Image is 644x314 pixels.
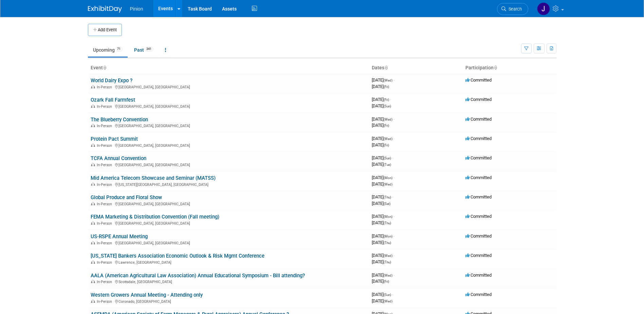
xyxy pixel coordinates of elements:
span: (Fri) [384,143,389,147]
span: (Mon) [384,215,392,219]
span: - [393,77,394,83]
span: In-Person [97,280,114,284]
span: [DATE] [372,298,392,303]
span: (Sat) [384,202,390,206]
span: [DATE] [372,175,394,180]
span: In-Person [97,182,114,187]
th: Event [88,62,369,74]
span: [DATE] [372,181,392,187]
a: TCFA Annual Convention [91,155,146,161]
button: Add Event [88,24,122,36]
span: (Thu) [384,195,391,199]
img: In-Person Event [91,299,95,303]
span: - [393,214,394,219]
div: Scottsdale, [GEOGRAPHIC_DATA] [91,279,366,284]
span: Search [506,6,522,12]
a: Sort by Participation Type [494,65,497,70]
span: Committed [465,77,492,83]
th: Participation [463,62,556,74]
span: Committed [465,155,492,160]
a: Protein Pact Summit [91,136,138,142]
span: Committed [465,292,492,297]
span: - [392,292,393,297]
span: [DATE] [372,201,390,206]
th: Dates [369,62,463,74]
span: [DATE] [372,155,393,160]
span: (Thu) [384,221,391,225]
a: Ozark Fall Farmfest [91,97,135,103]
span: (Wed) [384,118,392,121]
div: [GEOGRAPHIC_DATA], [GEOGRAPHIC_DATA] [91,84,366,89]
span: [DATE] [372,253,394,258]
span: (Fri) [384,280,389,283]
span: (Thu) [384,241,391,245]
span: In-Person [97,202,114,206]
span: [DATE] [372,142,389,147]
img: In-Person Event [91,182,95,186]
span: (Thu) [384,260,391,264]
span: - [393,233,394,239]
span: In-Person [97,241,114,245]
a: Past341 [129,43,159,56]
a: Search [497,3,528,15]
img: In-Person Event [91,280,95,283]
span: 341 [144,47,153,52]
span: [DATE] [372,103,391,108]
span: In-Person [97,85,114,89]
span: [DATE] [372,233,394,239]
a: Sort by Start Date [384,65,388,70]
div: [GEOGRAPHIC_DATA], [GEOGRAPHIC_DATA] [91,103,366,109]
span: In-Person [97,260,114,265]
span: [DATE] [372,84,389,89]
span: [DATE] [372,220,391,225]
span: (Mon) [384,234,392,238]
span: - [393,117,394,122]
span: [DATE] [372,77,394,83]
span: Committed [465,175,492,180]
span: [DATE] [372,136,394,141]
span: [DATE] [372,292,393,297]
span: (Wed) [384,78,392,82]
div: [GEOGRAPHIC_DATA], [GEOGRAPHIC_DATA] [91,220,366,226]
img: ExhibitDay [88,6,122,13]
span: [DATE] [372,214,394,219]
span: (Wed) [384,182,392,186]
span: Pinion [130,6,143,12]
span: - [392,194,393,199]
span: (Wed) [384,299,392,303]
span: In-Person [97,221,114,226]
a: Global Produce and Floral Show [91,194,162,200]
div: [GEOGRAPHIC_DATA], [GEOGRAPHIC_DATA] [91,162,366,167]
span: - [393,253,394,258]
a: The Blueberry Convention [91,117,148,123]
a: Mid America Telecom Showcase and Seminar (MATSS) [91,175,216,181]
span: - [392,155,393,160]
a: FEMA Marketing & Distribution Convention (Fall meeting) [91,214,219,220]
img: In-Person Event [91,124,95,127]
img: Jennifer Plumisto [537,2,550,15]
img: In-Person Event [91,163,95,166]
span: Committed [465,97,492,102]
span: (Sun) [384,156,391,160]
span: (Tue) [384,163,391,167]
div: [US_STATE][GEOGRAPHIC_DATA], [GEOGRAPHIC_DATA] [91,181,366,187]
span: In-Person [97,124,114,128]
span: (Fri) [384,124,389,127]
a: World Dairy Expo ? [91,77,132,84]
a: Upcoming71 [88,43,128,56]
span: [DATE] [372,259,391,264]
span: Committed [465,194,492,199]
span: (Mon) [384,176,392,180]
div: [GEOGRAPHIC_DATA], [GEOGRAPHIC_DATA] [91,142,366,148]
span: [DATE] [372,123,389,128]
img: In-Person Event [91,143,95,147]
span: In-Person [97,143,114,148]
span: (Wed) [384,274,392,277]
span: (Wed) [384,137,392,141]
span: Committed [465,233,492,239]
span: [DATE] [372,240,391,245]
div: [GEOGRAPHIC_DATA], [GEOGRAPHIC_DATA] [91,201,366,206]
div: Coronado, [GEOGRAPHIC_DATA] [91,298,366,304]
span: [DATE] [372,273,394,278]
span: [DATE] [372,97,391,102]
